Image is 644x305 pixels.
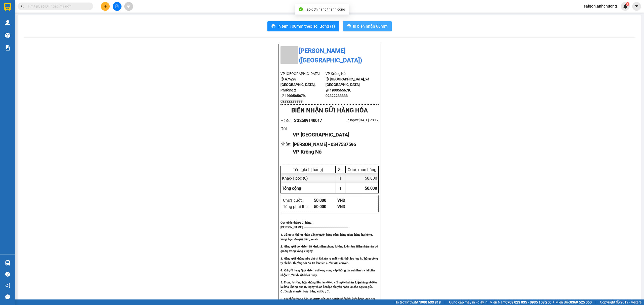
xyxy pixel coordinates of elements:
div: SL [337,167,344,172]
span: printer [271,24,275,29]
div: Tổng phải thu : [283,204,314,210]
strong: 0369 525 060 [570,300,592,304]
strong: 0708 023 035 - 0935 103 250 [505,300,551,304]
strong: 1. Công ty không nhận vận chuyển hàng cấm, hàng gian, hàng hư hỏng, vàng, bạc, đá quý, tiền, vé số. [280,233,373,241]
span: Hỗ trợ kỹ thuật: [394,299,441,305]
img: icon-new-feature [623,4,628,9]
li: VP [GEOGRAPHIC_DATA] [280,71,326,76]
strong: 5. Trong trường hợp không liên lạc được với người nhận, kiện hàng sẽ lưu lại kho không quá 07 ngà... [280,281,377,293]
span: saigon.anhchuong [580,3,621,9]
span: 1 [339,186,342,191]
b: A75/28 [GEOGRAPHIC_DATA], Phường 2 [280,77,315,92]
b: [GEOGRAPHIC_DATA], xã [GEOGRAPHIC_DATA] [326,77,369,87]
div: VP [GEOGRAPHIC_DATA] [293,131,375,139]
div: Cước món hàng [347,167,377,172]
div: Quy định nhận/gửi hàng : [280,220,379,225]
span: | [445,299,445,305]
span: plus [104,5,107,8]
span: 1 [627,2,628,6]
span: notification [5,283,10,288]
sup: 1 [626,2,629,6]
span: | [595,299,596,305]
strong: 2. Hàng gửi do khách tự khai, niêm phong không kiểm tra. Biên nhận này có giá trị trong vòng 2 ngày. [280,245,378,253]
div: Chưa cước : [283,197,314,204]
button: plus [101,2,110,11]
span: Cung cấp máy in - giấy in: [449,299,488,305]
strong: 3. Hàng gửi không nêu giá trị khi xảy ra mất mát, thất lạc hay hư hỏng công ty chỉ bồi thường tối... [280,257,378,265]
div: In ngày: [DATE] 20:12 [330,117,379,123]
div: Gửi : [280,126,293,132]
span: copyright [616,300,620,304]
span: phone [280,94,284,97]
div: 50.000 [314,204,337,210]
img: warehouse-icon [5,33,10,38]
button: printerIn biên nhận 80mm [343,21,392,31]
span: environment [280,77,284,81]
input: Tìm tên, số ĐT hoặc mã đơn [28,4,87,9]
span: search [21,5,24,8]
div: VND [337,204,361,210]
div: Tên (giá trị hàng) [282,167,334,172]
div: Nhận : [280,141,293,147]
span: environment [326,77,329,81]
strong: 4. Khi gửi hàng Quý khách vui lòng cung cấp thông tin và kiểm tra lại biên nhận trước khi rời khỏ... [280,269,375,277]
button: aim [124,2,133,11]
div: VND [337,197,361,204]
img: solution-icon [5,45,10,50]
span: question-circle [5,272,10,277]
span: ⚪️ [553,301,554,303]
b: 1900565679, 02822283838 [326,88,351,98]
span: check-circle [299,7,303,11]
span: Tạo đơn hàng thành công [305,7,345,11]
button: printerIn tem 100mm theo số lượng (1) [267,21,339,31]
span: message [5,294,10,299]
span: In biên nhận 80mm [353,23,388,29]
strong: 6. Tin nhắn thông báo sẽ được gửi đến người nhận khi kiện hàng đến nơi. [280,297,376,301]
div: [PERSON_NAME] - 0347537596 [293,141,375,148]
span: Khác - 1 bọc (0) [282,176,308,181]
span: Tổng cộng [282,186,301,191]
strong: 1900 633 818 [419,300,441,304]
li: [PERSON_NAME] ([GEOGRAPHIC_DATA]) [280,46,379,65]
img: warehouse-icon [5,260,10,266]
img: warehouse-icon [5,20,10,25]
div: 50.000 [346,173,378,183]
span: SG2509140017 [294,118,322,123]
div: VP Krông Nô [293,148,375,156]
span: phone [326,88,329,92]
div: Mã đơn: [280,117,330,124]
b: 1900565679, 02822283838 [280,94,306,103]
div: BIÊN NHẬN GỬI HÀNG HÓA [280,106,379,115]
span: Miền Nam [490,299,551,305]
button: caret-down [632,2,641,11]
span: file-add [115,5,119,8]
span: caret-down [634,4,639,9]
button: file-add [113,2,122,11]
div: 50.000 [314,197,337,204]
span: In tem 100mm theo số lượng (1) [277,23,335,29]
strong: [PERSON_NAME]: -------------------------------------------- [280,225,348,229]
span: printer [347,24,351,29]
img: logo-vxr [4,3,11,11]
span: Miền Bắc [555,299,592,305]
span: 50.000 [365,186,377,191]
div: 1 [336,173,346,183]
span: aim [127,5,130,8]
li: VP Krông Nô [326,71,371,76]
